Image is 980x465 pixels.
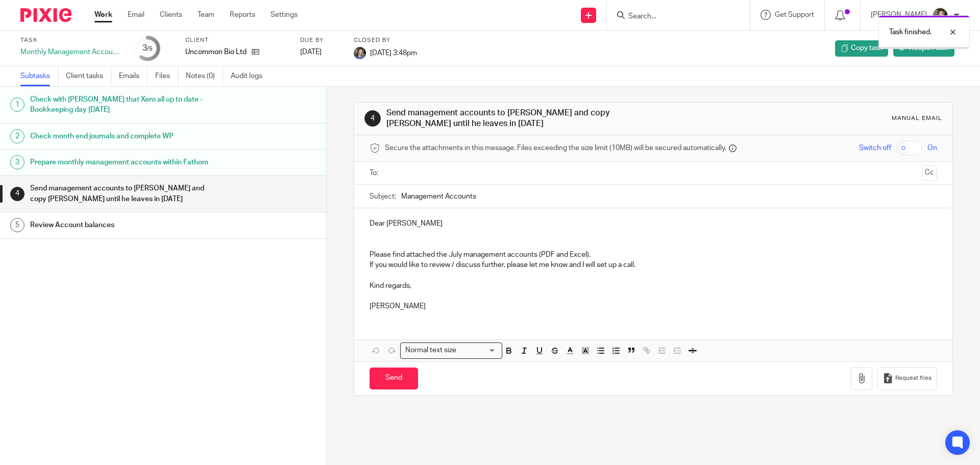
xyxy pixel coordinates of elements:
a: Emails [119,66,148,86]
a: Client tasks [66,66,111,86]
a: Subtasks [20,66,58,86]
div: Manual email [892,114,942,123]
input: Search for option [459,345,496,356]
div: Search for option [400,342,502,358]
a: Notes (0) [186,66,223,86]
label: Subject: [370,191,396,202]
div: 5 [10,218,24,232]
a: Email [128,10,144,20]
span: Request files [895,374,932,382]
p: [PERSON_NAME] [370,301,937,311]
a: Files [155,66,178,86]
div: 4 [10,187,24,201]
label: Client [185,36,287,44]
a: Audit logs [231,66,270,86]
span: Secure the attachments in this message. Files exceeding the size limit (10MB) will be secured aut... [385,143,726,153]
p: Dear [PERSON_NAME] [370,218,937,229]
span: Switch off [859,143,891,153]
input: Send [370,368,418,389]
h1: Send management accounts to [PERSON_NAME] and copy [PERSON_NAME] until he leaves in [DATE] [30,181,221,207]
img: 1530183611242%20(1).jpg [932,7,948,23]
h1: Review Account balances [30,217,221,233]
p: Task finished. [889,27,932,37]
div: 4 [364,110,381,127]
a: Settings [271,10,298,20]
span: [DATE] 3:48pm [370,49,417,56]
label: Closed by [354,36,417,44]
div: 1 [10,97,24,112]
h1: Send management accounts to [PERSON_NAME] and copy [PERSON_NAME] until he leaves in [DATE] [386,108,675,130]
button: Request files [877,367,937,390]
small: /5 [147,46,153,52]
img: 1530183611242%20(1).jpg [354,47,366,59]
div: 3 [142,42,153,54]
h1: Check month end journals and complete WP [30,129,221,144]
div: Monthly Management Accounts - Uncommon Bio [20,47,122,57]
a: Clients [160,10,182,20]
div: 3 [10,155,24,169]
img: Pixie [20,8,71,22]
span: On [927,143,937,153]
p: Kind regards, [370,281,937,291]
label: To: [370,168,381,178]
label: Due by [300,36,341,44]
p: Please find attached the July management accounts (PDF and Excel). [370,250,937,260]
a: Work [94,10,112,20]
div: [DATE] [300,47,341,57]
h1: Check with [PERSON_NAME] that Xero all up to date - Bookkeeping day [DATE] [30,92,221,118]
span: Normal text size [403,345,458,356]
p: If you would like to review / discuss further, please let me know and I will set up a call. [370,260,937,270]
a: Reports [230,10,255,20]
button: Cc [922,165,937,181]
label: Task [20,36,122,44]
p: Uncommon Bio Ltd [185,47,247,57]
h1: Prepare monthly management accounts within Fathom [30,155,221,170]
a: Team [198,10,214,20]
div: 2 [10,129,24,143]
